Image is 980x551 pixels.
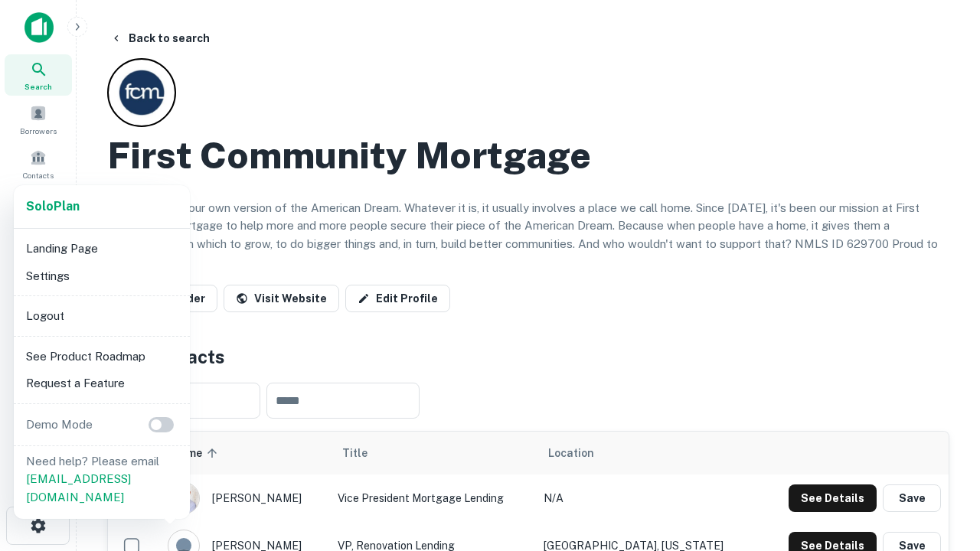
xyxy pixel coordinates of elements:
p: Demo Mode [20,416,99,434]
li: Settings [20,262,184,290]
iframe: Chat Widget [903,429,980,502]
a: [EMAIL_ADDRESS][DOMAIN_NAME] [26,472,131,504]
li: Request a Feature [20,370,184,397]
li: See Product Roadmap [20,343,184,370]
li: Logout [20,302,184,330]
p: Need help? Please email [26,452,178,507]
a: SoloPlan [26,197,80,216]
li: Landing Page [20,235,184,262]
strong: Solo Plan [26,199,80,214]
